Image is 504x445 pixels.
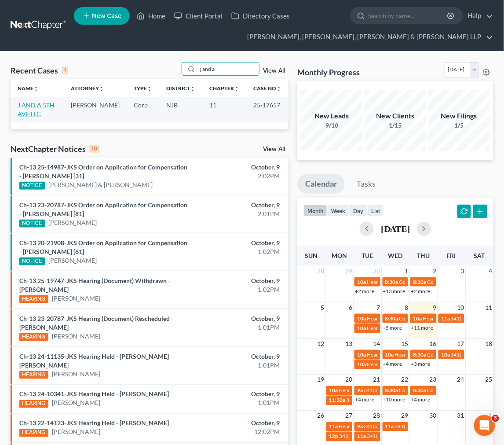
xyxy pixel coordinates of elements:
a: +11 more [411,324,433,331]
span: 22 [400,375,409,385]
input: Search by name... [197,63,259,75]
div: NextChapter Notices [11,143,99,154]
a: +2 more [355,288,374,294]
span: Hearing for Fulme Cruces [PERSON_NAME] De Zeballo [367,315,493,322]
span: Hearing for [DEMOGRAPHIC_DATA] Granada [PERSON_NAME] [339,423,487,430]
span: 31 [457,411,465,421]
span: 10a [329,387,338,394]
a: Home [132,8,170,24]
span: 26 [316,411,325,421]
a: [PERSON_NAME] [48,218,97,227]
a: [PERSON_NAME] [52,294,101,303]
span: 29 [400,411,409,421]
div: 1 [62,66,68,74]
span: 10a [357,315,366,322]
div: 1:01PM [199,399,280,408]
span: 28 [316,266,325,276]
i: unfold_more [33,86,39,92]
a: [PERSON_NAME] [52,428,101,437]
a: Ch-13 22-14123-JKS Hearing Held - [PERSON_NAME] [19,419,169,427]
span: 16 [428,338,437,349]
span: 10a [357,279,366,285]
a: [PERSON_NAME], [PERSON_NAME], [PERSON_NAME] & [PERSON_NAME] LLP [243,29,493,45]
span: 10a [385,351,394,358]
div: HEARING [19,333,48,341]
a: Ch-13 25-19747-JKS Hearing (Document) Withdrawn - [PERSON_NAME] [19,277,170,293]
a: [PERSON_NAME] [52,399,101,408]
span: 341(a) meeting for [PERSON_NAME] [339,433,424,440]
span: 341(a) Meeting for [PERSON_NAME] [367,433,452,440]
span: 6 [348,302,353,313]
span: Sat [474,252,485,259]
div: 2:02PM [199,172,280,180]
span: Hearing for [PERSON_NAME] [367,351,435,358]
span: 2 [432,266,437,276]
span: 30 [428,411,437,421]
span: Hearing for [PERSON_NAME] [367,279,435,285]
a: Help [464,8,493,24]
a: Ch-13 20-21908-JKS Order on Application for Compensation - [PERSON_NAME] [61] [19,239,187,255]
a: +4 more [355,397,374,403]
span: 10a [357,325,366,331]
div: October, 9 [199,163,280,172]
a: Districtunfold_more [166,85,195,92]
span: 341(a) meeting for [PERSON_NAME] [346,397,431,404]
i: unfold_more [147,86,152,92]
span: 10a [357,351,366,358]
span: 25 [485,375,493,385]
i: unfold_more [234,86,239,92]
div: HEARING [19,371,48,379]
span: 9 [432,302,437,313]
span: 12 [316,338,325,349]
a: +2 more [411,288,430,294]
input: Search by name... [368,7,449,24]
div: 1/5 [428,121,490,130]
div: 2:01PM [199,210,280,218]
span: Mon [332,252,347,259]
span: 10a [413,315,422,322]
iframe: Intercom live chat [474,415,495,436]
a: [PERSON_NAME] [52,332,101,341]
span: 19 [316,375,325,385]
a: [PERSON_NAME] & [PERSON_NAME] [48,180,153,189]
div: October, 9 [199,239,280,247]
div: October, 9 [199,201,280,210]
div: NOTICE [19,257,45,265]
span: Fri [447,252,456,259]
span: 20 [344,375,353,385]
span: Hearing for [PERSON_NAME] [423,315,491,322]
a: +4 more [383,360,402,367]
button: day [349,205,367,217]
span: 8:30a [413,387,426,394]
div: Recent Cases [11,65,68,76]
span: 3 [460,266,465,276]
span: 14 [373,338,381,349]
span: 24 [457,375,465,385]
span: 27 [344,411,353,421]
i: unfold_more [190,86,195,92]
div: New Clients [365,111,426,121]
span: Tue [362,252,373,259]
span: 8:30a [385,279,398,285]
i: unfold_more [276,86,281,92]
div: October, 9 [199,419,280,428]
i: unfold_more [99,86,104,92]
button: week [327,205,349,217]
span: 341(a) meeting for [PERSON_NAME] [364,423,449,430]
a: Case Nounfold_more [253,85,281,92]
span: 12p [329,433,338,440]
span: 10a [441,351,450,358]
span: 17 [457,338,465,349]
span: 5 [320,302,325,313]
span: 11:30a [329,397,345,404]
a: [PERSON_NAME] [48,256,97,265]
span: Wed [388,252,403,259]
span: Hearing for [PERSON_NAME] [367,361,435,368]
a: +4 more [411,397,430,403]
span: 11a [329,423,338,430]
div: HEARING [19,295,48,303]
a: +10 more [383,397,405,403]
button: list [367,205,384,217]
a: +13 more [383,288,405,294]
a: Calendar [297,174,345,194]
